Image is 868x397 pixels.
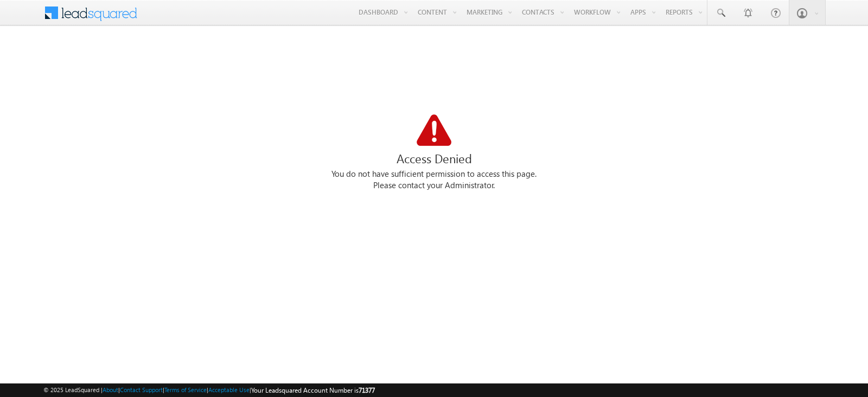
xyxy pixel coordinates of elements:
div: Please contact your Administrator. [43,180,825,191]
span: © 2025 LeadSquared | | | | | [43,385,375,395]
div: You do not have sufficient permission to access this page. [43,169,825,180]
div: Access Denied [43,148,825,169]
a: Acceptable Use [208,386,250,393]
a: Terms of Service [164,386,207,393]
span: Your Leadsquared Account Number is [251,386,375,394]
a: Contact Support [120,386,163,393]
img: Access Denied [417,114,451,146]
span: 71377 [359,386,375,394]
a: About [103,386,118,393]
